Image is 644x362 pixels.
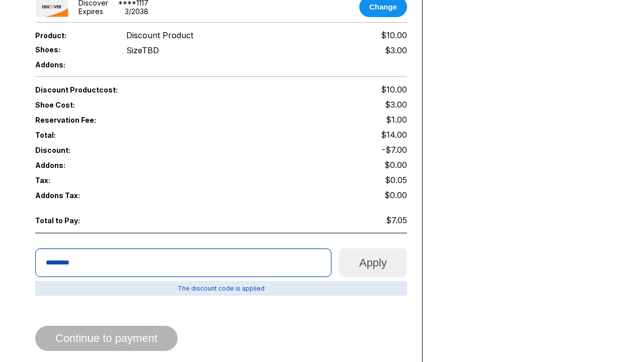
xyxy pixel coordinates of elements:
[386,215,407,225] span: $7.05
[35,176,110,185] span: Tax:
[384,160,407,170] span: $0.00
[385,175,407,185] span: $0.05
[35,60,110,69] span: Addons:
[339,248,407,277] button: Apply
[385,100,407,110] span: $3.00
[35,191,110,200] span: Addons Tax:
[126,30,193,40] span: Discount Product
[35,45,110,54] span: Shoes:
[381,30,407,40] span: $10.00
[385,45,407,55] div: $3.00
[35,85,221,94] span: Discount Product cost:
[125,7,148,16] div: 3 / 2038
[126,45,159,55] div: Size TBD
[381,130,407,140] span: $14.00
[35,116,221,124] span: Reservation Fee:
[35,31,110,40] span: Product:
[381,84,407,95] span: $10.00
[386,115,407,125] span: $1.00
[35,216,110,225] span: Total to Pay:
[78,7,103,16] div: Expires
[35,101,110,109] span: Shoe Cost:
[35,281,407,296] span: The discount code is applied
[35,131,221,139] span: Total:
[384,190,407,200] span: $0.00
[35,161,110,169] span: Addons:
[382,145,407,155] span: -$7.00
[35,146,221,154] span: Discount:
